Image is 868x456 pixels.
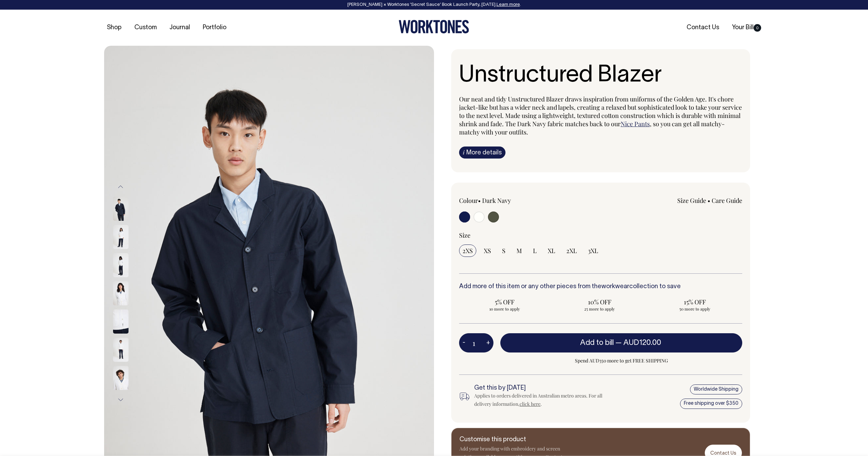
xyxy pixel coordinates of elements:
[113,197,129,221] img: dark-navy
[530,245,540,257] input: L
[588,247,598,255] span: 3XL
[677,196,706,205] a: Size Guide
[649,296,740,314] input: 15% OFF 50 more to apply
[459,231,742,239] div: Size
[558,306,642,312] span: 25 more to apply
[548,247,555,255] span: XL
[459,95,742,128] span: Our neat and tidy Unstructured Blazer draws inspiration from uniforms of the Golden Age. It's cho...
[754,24,761,32] span: 0
[502,247,505,255] span: S
[621,120,650,128] a: Nice Pants
[482,196,511,205] label: Dark Navy
[533,247,537,255] span: L
[497,3,520,7] a: Learn more
[113,225,129,249] img: off-white
[708,196,710,205] span: •
[459,245,476,257] input: 2XS
[113,338,129,362] img: off-white
[459,336,469,350] button: -
[558,298,642,306] span: 10% OFF
[113,281,129,305] img: off-white
[463,298,547,306] span: 5% OFF
[500,333,742,352] button: Add to bill —AUD120.00
[480,245,494,257] input: XS
[483,336,493,350] button: +
[653,306,737,312] span: 50 more to apply
[544,245,559,257] input: XL
[463,149,465,156] span: i
[459,120,725,136] span: , so you can get all matchy-matchy with your outfits.
[113,253,129,277] img: off-white
[520,401,541,407] a: click here
[463,247,473,255] span: 2XS
[623,339,661,346] span: AUD120.00
[712,196,742,205] a: Care Guide
[459,63,742,89] h1: Unstructured Blazer
[563,245,580,257] input: 2XL
[585,245,602,257] input: 3XL
[684,22,722,33] a: Contact Us
[566,247,577,255] span: 2XL
[115,392,126,408] button: Next
[729,22,764,33] a: Your Bill0
[7,2,861,7] div: [PERSON_NAME] × Worktones ‘Secret Sauce’ Book Launch Party, [DATE]. .
[484,247,491,255] span: XS
[478,196,481,205] span: •
[459,283,742,290] h6: Add more of this item or any other pieces from the collection to save
[516,247,522,255] span: M
[459,436,569,443] h6: Customise this product
[615,339,663,346] span: —
[580,339,614,346] span: Add to bill
[113,310,129,334] img: off-white
[653,298,737,306] span: 15% OFF
[499,245,509,257] input: S
[500,357,742,365] span: Spend AUD350 more to get FREE SHIPPING
[474,385,614,392] h6: Get this by [DATE]
[459,296,550,314] input: 5% OFF 10 more to apply
[200,22,229,33] a: Portfolio
[115,179,126,195] button: Previous
[459,196,572,205] div: Colour
[513,245,525,257] input: M
[474,392,614,408] div: Applies to orders delivered in Australian metro areas. For all delivery information, .
[132,22,159,33] a: Custom
[601,284,629,290] a: workwear
[113,366,129,390] img: off-white
[104,22,124,33] a: Shop
[167,22,193,33] a: Journal
[459,146,505,159] a: iMore details
[554,296,645,314] input: 10% OFF 25 more to apply
[463,306,547,312] span: 10 more to apply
